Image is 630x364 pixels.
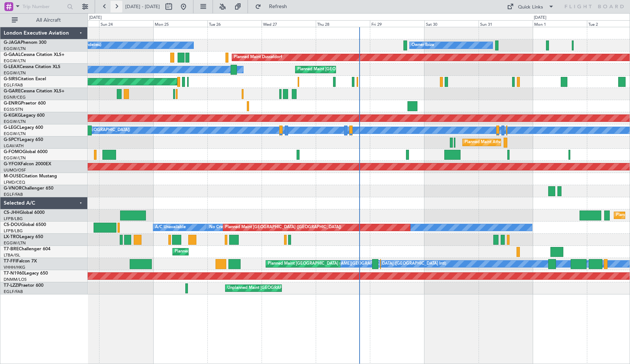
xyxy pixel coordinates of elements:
[424,20,479,27] div: Sat 30
[4,77,18,81] span: G-SIRS
[534,15,546,21] div: [DATE]
[4,89,64,93] a: G-GARECessna Citation XLS+
[4,167,26,173] a: UUMO/OSF
[4,162,51,166] a: G-YFOXFalcon 2000EX
[89,15,102,21] div: [DATE]
[297,64,413,75] div: Planned Maint [GEOGRAPHIC_DATA] ([GEOGRAPHIC_DATA])
[4,235,43,239] a: LX-TROLegacy 650
[4,131,26,137] a: EGGW/LTN
[4,211,20,215] span: CS-JHH
[318,258,446,269] div: [PERSON_NAME][GEOGRAPHIC_DATA] ([GEOGRAPHIC_DATA] Intl)
[4,186,53,191] a: G-VNORChallenger 650
[533,20,587,27] div: Mon 1
[4,101,46,106] a: G-ENRGPraetor 600
[4,40,21,45] span: G-JAGA
[503,1,558,13] button: Quick Links
[4,101,21,106] span: G-ENRG
[4,271,48,276] a: T7-N1960Legacy 650
[8,14,80,26] button: All Aircraft
[465,137,549,148] div: Planned Maint Athens ([PERSON_NAME] Intl)
[4,240,26,246] a: EGGW/LTN
[4,77,46,81] a: G-SIRSCitation Excel
[4,143,24,149] a: LGAV/ATH
[227,283,349,294] div: Unplanned Maint [GEOGRAPHIC_DATA] ([GEOGRAPHIC_DATA])
[4,138,43,142] a: G-SPCYLegacy 650
[4,155,26,161] a: EGGW/LTN
[4,162,21,166] span: G-YFOX
[4,95,26,100] a: EGNR/CEG
[518,4,543,11] div: Quick Links
[4,119,26,124] a: EGGW/LTN
[4,186,22,191] span: G-VNOR
[4,46,26,52] a: EGGW/LTN
[4,65,20,69] span: G-LEAX
[4,174,21,179] span: M-OUSE
[479,20,533,27] div: Sun 31
[175,246,263,257] div: Planned Maint Warsaw ([GEOGRAPHIC_DATA])
[4,247,19,251] span: T7-BRE
[4,180,25,185] a: LFMD/CEQ
[22,1,65,12] input: Trip Number
[4,235,20,239] span: LX-TRO
[4,82,23,88] a: EGLF/FAB
[4,228,23,234] a: LFPB/LBG
[4,283,43,288] a: T7-LZZIPraetor 600
[4,174,57,179] a: M-OUSECitation Mustang
[4,113,21,118] span: G-KGKG
[4,65,60,69] a: G-LEAXCessna Citation XLS
[4,216,23,222] a: LFPB/LBG
[4,113,45,118] a: G-KGKGLegacy 600
[4,126,20,130] span: G-LEGC
[4,259,17,264] span: T7-FFI
[225,222,341,233] div: Planned Maint [GEOGRAPHIC_DATA] ([GEOGRAPHIC_DATA])
[4,58,26,64] a: EGGW/LTN
[4,223,46,227] a: CS-DOUGlobal 6500
[263,4,294,9] span: Refresh
[4,259,37,264] a: T7-FFIFalcon 7X
[4,150,22,154] span: G-FOMO
[4,53,64,57] a: G-GAALCessna Citation XLS+
[4,277,27,282] a: DNMM/LOS
[4,283,19,288] span: T7-LZZI
[125,3,160,10] span: [DATE] - [DATE]
[19,18,78,23] span: All Aircraft
[4,53,21,57] span: G-GAAL
[234,52,282,63] div: Planned Maint Dusseldorf
[4,40,46,45] a: G-JAGAPhenom 300
[155,222,186,233] div: A/C Unavailable
[4,150,48,154] a: G-FOMOGlobal 6000
[4,192,23,197] a: EGLF/FAB
[268,258,391,269] div: Planned Maint [GEOGRAPHIC_DATA] ([GEOGRAPHIC_DATA] Intl)
[412,40,434,51] div: Owner Ibiza
[4,126,43,130] a: G-LEGCLegacy 600
[207,20,262,27] div: Tue 26
[4,223,21,227] span: CS-DOU
[4,265,25,270] a: VHHH/HKG
[209,222,226,233] div: No Crew
[4,247,50,251] a: T7-BREChallenger 604
[252,1,296,13] button: Refresh
[153,20,207,27] div: Mon 25
[4,138,20,142] span: G-SPCY
[4,89,21,93] span: G-GARE
[4,271,24,276] span: T7-N1960
[4,252,20,258] a: LTBA/ISL
[4,107,23,112] a: EGSS/STN
[262,20,316,27] div: Wed 27
[4,289,23,294] a: EGLF/FAB
[370,20,424,27] div: Fri 29
[4,211,45,215] a: CS-JHHGlobal 6000
[99,20,153,27] div: Sun 24
[4,70,26,76] a: EGGW/LTN
[316,20,370,27] div: Thu 28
